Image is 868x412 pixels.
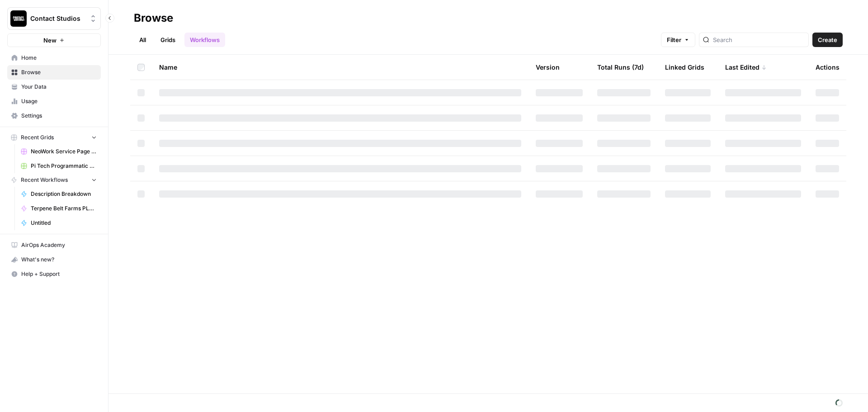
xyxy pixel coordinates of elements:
[31,190,97,198] span: Description Breakdown
[155,33,181,47] a: Grids
[7,238,101,252] a: AirOps Academy
[17,144,101,159] a: NeoWork Service Page Grid v1
[7,94,101,109] a: Usage
[665,55,704,80] div: Linked Grids
[667,35,681,44] span: Filter
[597,55,644,80] div: Total Runs (7d)
[7,267,101,281] button: Help + Support
[21,97,97,105] span: Usage
[17,187,101,201] a: Description Breakdown
[7,131,101,144] button: Recent Grids
[7,33,101,47] button: New
[159,55,521,80] div: Name
[725,55,767,80] div: Last Edited
[21,112,97,120] span: Settings
[184,33,225,47] a: Workflows
[661,33,695,47] button: Filter
[816,55,840,80] div: Actions
[43,36,57,45] span: New
[134,33,151,47] a: All
[21,176,68,184] span: Recent Workflows
[21,241,97,249] span: AirOps Academy
[7,173,101,187] button: Recent Workflows
[10,10,27,27] img: Contact Studios Logo
[7,109,101,123] a: Settings
[17,201,101,216] a: Terpene Belt Farms PLP Descriptions (Flexible Container Output)
[17,216,101,230] a: Untitled
[21,133,54,142] span: Recent Grids
[31,204,97,213] span: Terpene Belt Farms PLP Descriptions (Flexible Container Output)
[17,159,101,173] a: Pi Tech Programmatic Service pages Grid
[21,68,97,76] span: Browse
[8,253,100,266] div: What's new?
[7,252,101,267] button: What's new?
[536,55,560,80] div: Version
[7,65,101,80] a: Browse
[7,80,101,94] a: Your Data
[134,11,173,25] div: Browse
[31,147,97,156] span: NeoWork Service Page Grid v1
[7,7,101,30] button: Workspace: Contact Studios
[812,33,843,47] button: Create
[21,270,97,278] span: Help + Support
[31,162,97,170] span: Pi Tech Programmatic Service pages Grid
[21,83,97,91] span: Your Data
[7,51,101,65] a: Home
[818,35,837,44] span: Create
[21,54,97,62] span: Home
[31,219,97,227] span: Untitled
[30,14,85,23] span: Contact Studios
[713,35,805,44] input: Search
